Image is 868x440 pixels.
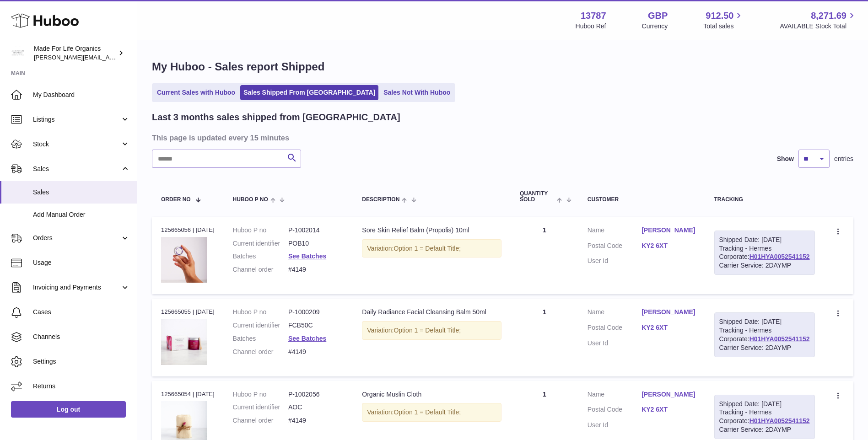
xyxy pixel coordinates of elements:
dt: Batches [233,334,288,343]
dd: #4149 [288,416,344,425]
span: Order No [161,197,191,203]
div: Shipped Date: [DATE] [719,236,810,244]
div: Huboo Ref [576,22,606,31]
a: See Batches [288,335,326,342]
div: Carrier Service: 2DAYMP [719,261,810,270]
td: 1 [511,217,578,294]
span: Returns [33,382,130,391]
span: Add Manual Order [33,210,130,219]
img: sore-skin-relief-balm-_propolis_-10ml-pob10-5.jpg [161,237,207,283]
div: Made For Life Organics [34,44,116,62]
span: Listings [33,115,120,124]
a: H01HYA0052541152 [749,335,810,343]
a: 8,271.69 AVAILABLE Stock Total [780,10,857,31]
strong: 13787 [581,10,606,22]
a: [PERSON_NAME] [642,308,695,317]
h3: This page is updated every 15 minutes [152,133,851,143]
span: My Dashboard [33,91,130,99]
dt: Channel order [233,348,288,356]
span: Total sales [703,22,744,31]
a: 912.50 Total sales [703,10,744,31]
div: Shipped Date: [DATE] [719,400,810,408]
a: [PERSON_NAME] [642,226,695,235]
dd: POB10 [288,239,344,248]
a: KY2 6XT [642,323,695,332]
span: Usage [33,258,130,267]
span: Sales [33,188,130,197]
dd: #4149 [288,348,344,356]
dt: Name [588,390,642,401]
dd: P-1000209 [288,308,344,317]
span: Description [362,197,399,203]
label: Show [777,155,794,163]
dt: Batches [233,252,288,261]
dd: P-1002014 [288,226,344,235]
a: [PERSON_NAME] [642,390,695,399]
span: Cases [33,308,130,317]
h2: Last 3 months sales shipped from [GEOGRAPHIC_DATA] [152,111,400,123]
div: Variation: [362,403,501,422]
span: Quantity Sold [520,191,555,203]
dt: Channel order [233,416,288,425]
div: Tracking [714,197,815,203]
div: Carrier Service: 2DAYMP [719,425,810,434]
span: Option 1 = Default Title; [394,327,461,334]
div: Tracking - Hermes Corporate: [714,231,815,275]
span: Option 1 = Default Title; [394,245,461,252]
dt: Name [588,308,642,319]
div: Currency [642,22,668,31]
div: Tracking - Hermes Corporate: [714,395,815,440]
a: Log out [11,401,126,418]
div: Customer [588,197,696,203]
span: 8,271.69 [811,10,846,22]
div: 125665056 | [DATE] [161,226,215,234]
td: 1 [511,299,578,376]
dt: Current identifier [233,321,288,330]
span: Orders [33,234,120,242]
a: KY2 6XT [642,405,695,414]
span: Option 1 = Default Title; [394,408,461,416]
dt: User Id [588,257,642,265]
span: Stock [33,140,120,149]
dt: Current identifier [233,403,288,412]
span: entries [834,155,853,163]
dt: User Id [588,421,642,429]
strong: GBP [648,10,668,22]
div: 125665055 | [DATE] [161,308,215,316]
span: Huboo P no [233,197,268,203]
div: Shipped Date: [DATE] [719,317,810,326]
dd: AOC [288,403,344,412]
a: Sales Shipped From [GEOGRAPHIC_DATA] [240,85,378,100]
div: Sore Skin Relief Balm (Propolis) 10ml [362,226,501,235]
a: See Batches [288,252,326,260]
dd: #4149 [288,265,344,274]
div: Variation: [362,321,501,340]
h1: My Huboo - Sales report Shipped [152,59,853,74]
dt: Name [588,226,642,237]
img: geoff.winwood@madeforlifeorganics.com [11,46,25,60]
a: H01HYA0052541152 [749,253,810,260]
dt: User Id [588,339,642,348]
span: AVAILABLE Stock Total [780,22,857,31]
a: H01HYA0052541152 [749,417,810,424]
a: Sales Not With Huboo [380,85,453,100]
dd: P-1002056 [288,390,344,399]
div: Tracking - Hermes Corporate: [714,312,815,357]
dt: Postal Code [588,241,642,252]
span: Channels [33,333,130,341]
dt: Huboo P no [233,308,288,317]
dt: Postal Code [588,323,642,334]
span: Settings [33,357,130,366]
dt: Current identifier [233,239,288,248]
span: Invoicing and Payments [33,283,120,292]
div: Daily Radiance Facial Cleansing Balm 50ml [362,308,501,317]
img: daily-radiance-facial-cleansing-balm-50ml-fcb50c-1.jpg [161,319,207,365]
dd: FCB50C [288,321,344,330]
dt: Huboo P no [233,390,288,399]
dt: Channel order [233,265,288,274]
span: [PERSON_NAME][EMAIL_ADDRESS][PERSON_NAME][DOMAIN_NAME] [34,54,232,61]
span: 912.50 [706,10,733,22]
span: Sales [33,165,120,173]
div: Variation: [362,239,501,258]
div: Carrier Service: 2DAYMP [719,343,810,352]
